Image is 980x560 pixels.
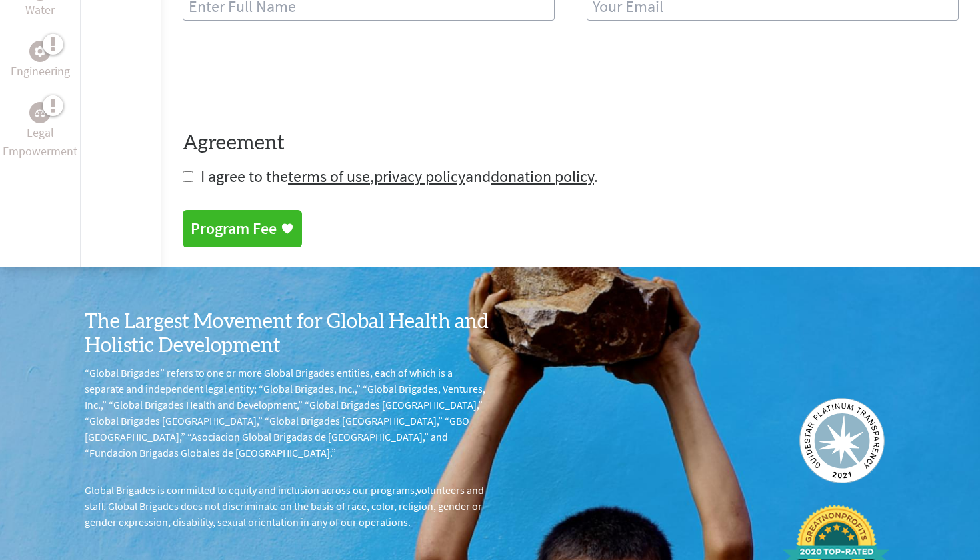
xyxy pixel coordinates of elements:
[491,166,594,187] a: donation policy
[29,41,51,62] div: Engineering
[85,482,490,530] p: Global Brigades is committed to equity and inclusion across our programs,volunteers and staff. Gl...
[201,166,598,187] span: I agree to the , and .
[35,109,45,117] img: Legal Empowerment
[25,1,55,19] p: Water
[11,62,70,81] p: Engineering
[11,41,70,81] a: EngineeringEngineering
[183,131,959,155] h4: Agreement
[3,102,77,161] a: Legal EmpowermentLegal Empowerment
[191,218,277,239] div: Program Fee
[3,123,77,161] p: Legal Empowerment
[288,166,370,187] a: terms of use
[29,102,51,123] div: Legal Empowerment
[183,53,385,105] iframe: reCAPTCHA
[85,365,490,461] p: “Global Brigades” refers to one or more Global Brigades entities, each of which is a separate and...
[799,398,885,483] img: Guidestar 2019
[183,210,302,247] a: Program Fee
[35,46,45,57] img: Engineering
[85,310,490,358] h3: The Largest Movement for Global Health and Holistic Development
[374,166,465,187] a: privacy policy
